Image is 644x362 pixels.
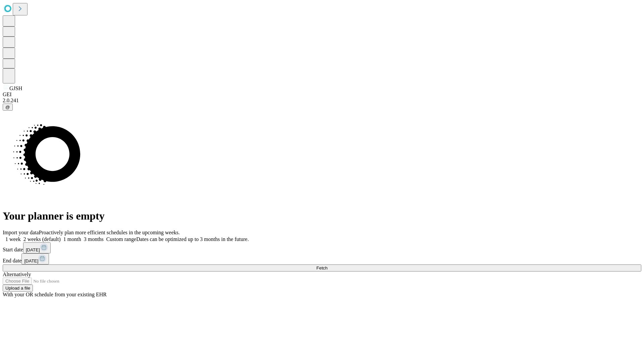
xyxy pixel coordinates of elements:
span: 1 month [63,236,81,242]
span: [DATE] [26,247,40,252]
button: Fetch [3,264,641,271]
span: @ [5,105,10,110]
span: Fetch [316,265,327,270]
span: 2 weeks (default) [23,236,61,242]
span: Proactively plan more efficient schedules in the upcoming weeks. [39,230,180,235]
span: Dates can be optimized up to 3 months in the future. [136,236,249,242]
button: [DATE] [23,242,51,253]
button: [DATE] [21,253,49,264]
span: Alternatively [3,271,31,277]
div: 2.0.241 [3,98,641,104]
span: 3 months [84,236,104,242]
div: Start date [3,242,641,253]
span: Custom range [106,236,136,242]
button: Upload a file [3,285,33,292]
div: End date [3,253,641,264]
span: With your OR schedule from your existing EHR [3,292,107,297]
span: 1 week [5,236,21,242]
h1: Your planner is empty [3,210,641,222]
div: GEI [3,92,641,98]
span: [DATE] [24,258,38,263]
span: Import your data [3,230,39,235]
button: @ [3,104,13,111]
span: GJSH [9,85,22,91]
